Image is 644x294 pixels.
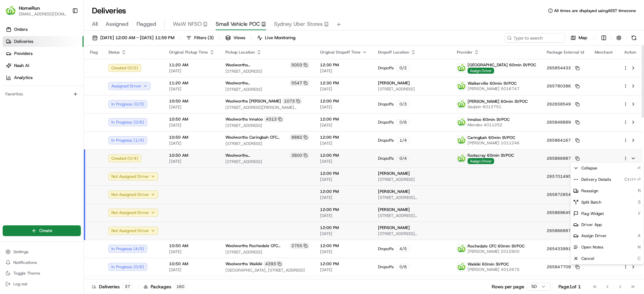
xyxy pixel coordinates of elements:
[581,222,602,227] span: Driver App
[581,165,597,171] span: Collapse
[638,188,641,194] span: R
[638,244,641,250] span: N
[581,256,594,261] span: Cancel
[581,200,601,205] span: Split Batch
[638,255,641,262] span: C
[581,233,607,238] span: Assign Driver
[638,211,641,217] span: F
[625,176,641,182] span: Ctrl+⏎
[638,199,641,205] span: S
[581,211,604,216] span: Flag Widget
[581,188,598,194] span: Reassign
[581,177,611,182] span: Delivery Details
[638,233,641,239] span: A
[581,244,603,250] span: Open Notes
[637,165,641,171] span: ⏎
